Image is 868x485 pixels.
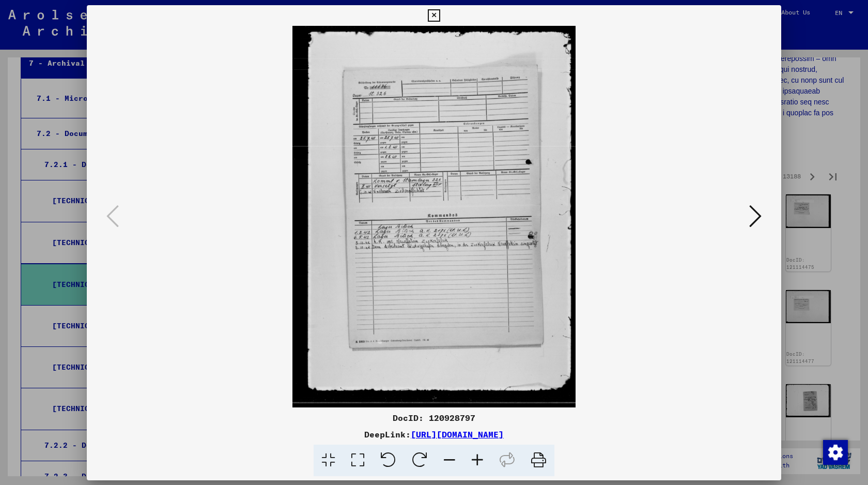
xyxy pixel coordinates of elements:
[87,412,781,424] div: DocID: 120928797
[823,440,848,465] img: Change consent
[122,26,746,407] img: 001.jpg
[411,429,504,439] a: [URL][DOMAIN_NAME]
[823,439,847,464] div: Change consent
[87,428,781,441] div: DeepLink:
